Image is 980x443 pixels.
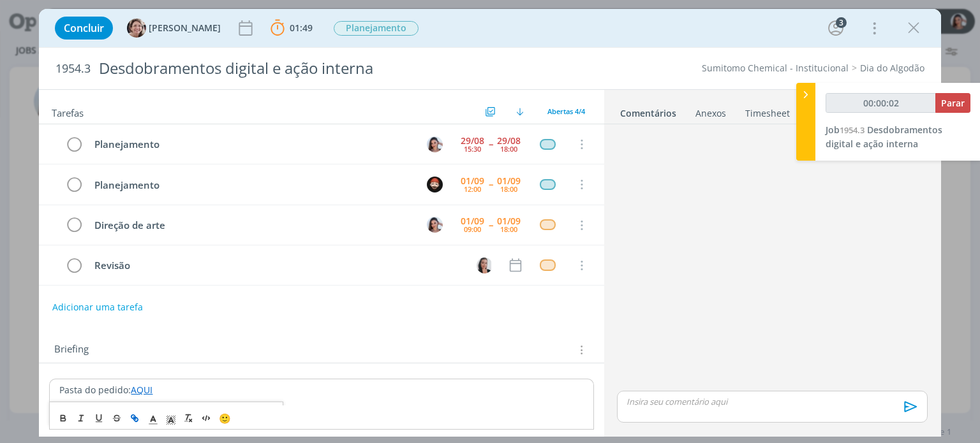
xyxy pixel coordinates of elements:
div: 18:00 [500,185,517,192]
button: 01:49 [267,18,316,38]
button: Concluir [55,17,113,40]
div: 29/08 [497,136,521,145]
span: Cor de Fundo [162,410,180,426]
button: A[PERSON_NAME] [127,18,221,38]
img: N [427,217,443,233]
span: Desdobramentos digital e ação interna [826,124,942,150]
span: 01:49 [290,22,313,34]
button: Parar [935,93,970,113]
span: Tarefas [52,104,84,119]
div: 01/09 [497,177,521,185]
p: Pasta do pedido: [59,384,583,396]
button: W [426,175,445,194]
div: 3 [836,17,847,28]
button: Adicionar uma tarefa [52,296,144,319]
div: 01/09 [497,217,521,226]
span: Planejamento [334,21,419,36]
a: Job1954.3Desdobramentos digital e ação interna [826,124,942,150]
span: 1954.3 [840,124,865,136]
button: N [426,134,445,154]
div: 29/08 [461,136,484,145]
img: N [427,136,443,152]
img: W [427,177,443,192]
img: C [477,258,493,273]
div: Planejamento [89,136,415,152]
span: [PERSON_NAME] [149,24,221,33]
div: 15:30 [464,145,481,152]
span: 🙂 [219,412,231,425]
div: Direção de arte [89,217,415,233]
button: 🙂 [216,410,234,426]
img: A [127,18,146,38]
div: 01/09 [461,177,484,185]
a: Dia do Algodão [860,62,924,74]
div: 18:00 [500,226,517,233]
span: -- [489,140,493,149]
div: Anexos [695,107,726,120]
a: Timesheet [745,101,791,120]
button: C [475,256,494,275]
span: Parar [941,97,965,109]
div: 09:00 [464,226,481,233]
div: 12:00 [464,185,481,192]
div: dialog [39,9,940,437]
div: Desdobramentos digital e ação interna [93,53,557,84]
div: 01/09 [461,217,484,226]
span: Cor do Texto [144,410,162,426]
span: Concluir [64,23,104,33]
span: Briefing [54,342,89,358]
span: Abertas 4/4 [547,106,585,116]
button: Planejamento [333,20,419,36]
button: N [426,215,445,235]
div: 18:00 [500,145,517,152]
button: 3 [826,18,846,38]
a: Sumitomo Chemical - Institucional [702,62,849,74]
a: AQUI [131,384,152,396]
span: -- [489,221,493,229]
div: Planejamento [89,177,415,193]
div: Revisão [89,258,464,273]
img: arrow-down.svg [516,108,524,115]
span: 1954.3 [56,62,91,76]
span: -- [489,180,493,189]
a: Comentários [620,101,677,120]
